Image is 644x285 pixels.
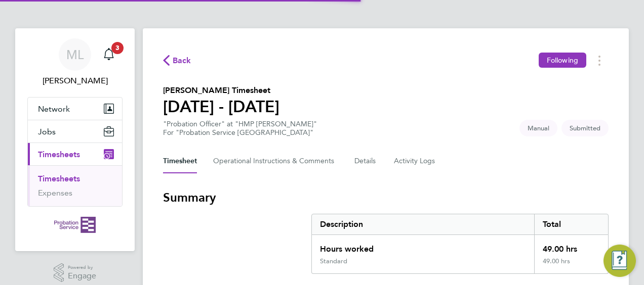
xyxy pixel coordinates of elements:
div: 49.00 hrs [534,235,608,257]
div: For "Probation Service [GEOGRAPHIC_DATA]" [163,128,317,137]
button: Operational Instructions & Comments [213,149,338,173]
span: Michelle Laidler [27,75,123,87]
button: Jobs [28,120,122,142]
button: Timesheet [163,149,197,173]
span: Network [38,104,70,114]
span: Back [173,55,191,67]
span: This timesheet was manually created. [519,120,557,136]
a: 3 [99,38,119,71]
div: Total [534,214,608,234]
span: Following [547,56,578,65]
a: ML[PERSON_NAME] [27,38,123,87]
h2: [PERSON_NAME] Timesheet [163,84,279,97]
span: This timesheet is Submitted. [561,120,609,136]
h1: [DATE] - [DATE] [163,97,279,117]
a: Go to home page [27,217,123,233]
button: Back [163,54,191,67]
span: Engage [68,272,96,280]
a: Expenses [38,188,72,198]
a: Timesheets [38,174,80,183]
button: Timesheets [28,143,122,165]
div: Description [312,214,534,234]
div: Standard [320,257,347,265]
span: 3 [111,42,124,54]
a: Powered byEngage [54,263,97,282]
nav: Main navigation [15,28,135,251]
h3: Summary [163,189,609,206]
button: Timesheets Menu [590,53,609,68]
span: Powered by [68,263,96,272]
img: probationservice-logo-retina.png [54,217,95,233]
button: Network [28,98,122,120]
div: 49.00 hrs [534,257,608,273]
div: Summary [311,214,609,274]
span: Jobs [38,127,56,136]
div: Timesheets [28,165,122,206]
button: Following [539,53,586,68]
div: "Probation Officer" at "HMP [PERSON_NAME]" [163,120,317,137]
button: Engage Resource Center [603,245,636,277]
span: ML [66,48,84,61]
span: Timesheets [38,150,80,159]
button: Activity Logs [394,149,436,173]
div: Hours worked [312,235,534,257]
button: Details [354,149,378,173]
